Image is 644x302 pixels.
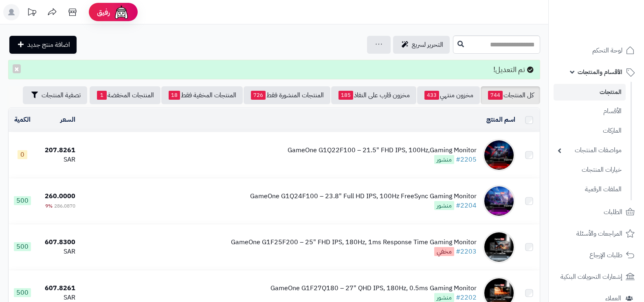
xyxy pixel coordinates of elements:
[456,155,477,164] a: #2205
[23,86,87,104] button: تصفية المنتجات
[488,91,503,100] span: 744
[424,91,439,100] span: 433
[14,242,31,251] span: 500
[560,271,622,282] span: إشعارات التحويلات البنكية
[113,4,130,20] img: ai-face.png
[14,196,31,205] span: 500
[251,91,266,100] span: 726
[554,41,639,60] a: لوحة التحكم
[97,91,107,100] span: 1
[434,201,454,210] span: منشور
[331,86,416,104] a: مخزون قارب على النفاذ185
[486,115,515,125] a: اسم المنتج
[554,202,639,222] a: الطلبات
[8,60,540,79] div: تم التعديل!
[456,247,477,256] a: #2203
[45,202,53,210] span: 9%
[40,284,75,293] div: 607.8261
[40,247,75,256] div: SAR
[483,139,515,171] img: GameOne G1Q22F100 – 21.5" FHD IPS, 100Hz,Gaming Monitor
[14,115,31,125] a: الكمية
[554,181,626,198] a: الملفات الرقمية
[45,191,75,201] span: 260.0000
[54,202,75,210] span: 286.0870
[412,40,443,50] span: التحرير لسريع
[578,66,622,78] span: الأقسام والمنتجات
[483,231,515,263] img: GameOne G1F25F200 – 25" FHD IPS, 180Hz, 1ms Response Time Gaming Monitor
[592,45,622,56] span: لوحة التحكم
[338,91,353,100] span: 185
[589,6,636,23] img: logo-2.png
[554,224,639,243] a: المراجعات والأسئلة
[288,146,477,155] div: GameOne G1Q22F100 – 21.5" FHD IPS, 100Hz,Gaming Monitor
[40,155,75,164] div: SAR
[554,103,626,120] a: الأقسام
[483,185,515,217] img: GameOne G1Q24F100 – 23.8" Full HD IPS, 100Hz FreeSync Gaming Monitor
[161,86,243,104] a: المنتجات المخفية فقط18
[97,7,110,17] span: رفيق
[576,228,622,239] span: المراجعات والأسئلة
[554,245,639,265] a: طلبات الإرجاع
[604,206,622,218] span: الطلبات
[244,86,330,104] a: المنتجات المنشورة فقط726
[40,238,75,247] div: 607.8300
[27,40,70,50] span: اضافة منتج جديد
[250,192,477,201] div: GameOne G1Q24F100 – 23.8" Full HD IPS, 100Hz FreeSync Gaming Monitor
[40,146,75,155] div: 207.8261
[554,122,626,140] a: الماركات
[554,267,639,287] a: إشعارات التحويلات البنكية
[554,84,626,101] a: المنتجات
[434,155,454,164] span: منشور
[42,90,81,100] span: تصفية المنتجات
[14,288,31,297] span: 500
[169,91,180,100] span: 18
[22,4,42,22] a: تحديثات المنصة
[231,238,477,247] div: GameOne G1F25F200 – 25" FHD IPS, 180Hz, 1ms Response Time Gaming Monitor
[434,247,454,256] span: مخفي
[554,161,626,179] a: خيارات المنتجات
[589,249,622,261] span: طلبات الإرجاع
[393,36,450,54] a: التحرير لسريع
[90,86,160,104] a: المنتجات المخفضة1
[481,86,540,104] a: كل المنتجات744
[554,142,626,159] a: مواصفات المنتجات
[13,64,21,73] button: ×
[18,150,27,159] span: 0
[434,293,454,302] span: منشور
[9,36,77,54] a: اضافة منتج جديد
[456,201,477,210] a: #2204
[417,86,480,104] a: مخزون منتهي433
[270,284,477,293] div: GameOne G1F27Q180 – 27" QHD IPS, 180Hz, 0.5ms Gaming Monitor
[60,115,75,125] a: السعر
